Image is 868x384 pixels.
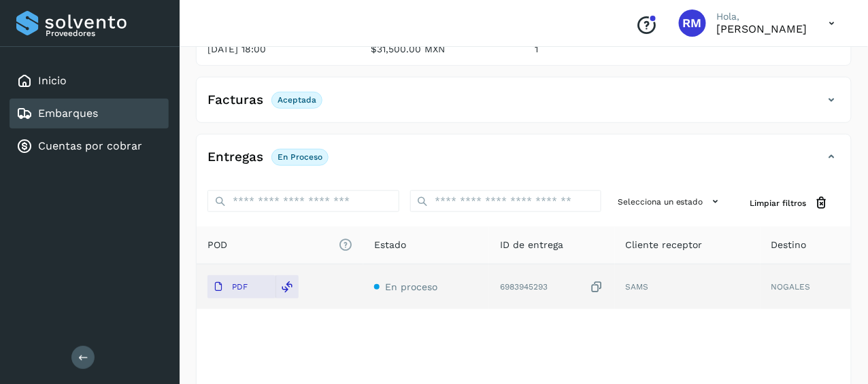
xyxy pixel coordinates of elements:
a: Embarques [38,107,98,120]
td: NOGALES [761,264,851,309]
p: Hola, [717,11,807,22]
p: 1 [535,43,677,55]
div: Inicio [10,66,169,96]
div: Cuentas por cobrar [10,131,169,161]
span: En proceso [385,281,437,292]
h4: Facturas [207,92,263,108]
div: Embarques [10,99,169,128]
div: EntregasEn proceso [197,145,851,179]
span: ID de entrega [500,238,563,252]
div: Reemplazar POD [276,275,299,298]
p: RICARDO MONTEMAYOR [717,22,807,35]
div: 6983945293 [500,280,604,294]
p: Proveedores [46,29,163,38]
p: PDF [232,282,248,292]
span: Cliente receptor [626,238,703,252]
p: $31,500.00 MXN [371,43,514,55]
h4: Entregas [207,150,263,165]
button: Limpiar filtros [739,190,840,215]
span: Destino [771,238,807,252]
span: Estado [374,238,406,252]
span: Limpiar filtros [750,197,807,209]
td: SAMS [615,264,761,309]
span: POD [207,238,352,252]
p: [DATE] 18:00 [207,43,350,55]
a: Inicio [38,74,67,87]
a: Cuentas por cobrar [38,139,142,152]
div: FacturasAceptada [197,88,851,122]
p: Aceptada [278,95,316,105]
button: PDF [207,275,276,298]
button: Selecciona un estado [612,190,729,213]
p: En proceso [278,152,322,162]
